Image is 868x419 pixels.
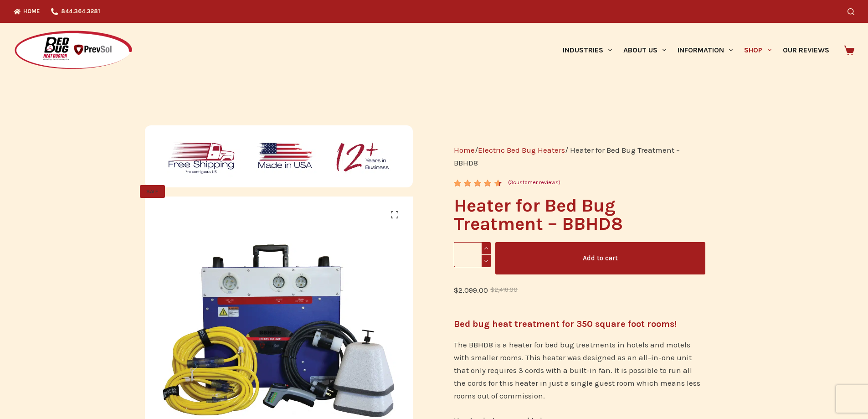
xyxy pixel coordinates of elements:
strong: Bed bug heat treatment for 350 square foot rooms! [454,319,677,329]
nav: Breadcrumb [454,144,705,169]
a: BBHD8 Heater for Bed Bug Treatment - full package [145,326,413,335]
h1: Heater for Bed Bug Treatment – BBHD8 [454,197,705,233]
a: Electric Bed Bug Heaters [478,145,565,155]
a: Shop [739,23,777,78]
a: Front of the BBHD8 Bed Bug Heater [413,326,681,335]
input: Product quantity [454,242,491,267]
span: SALE [140,185,165,198]
span: 3 [510,179,513,186]
button: Search [847,8,854,15]
a: Home [454,145,475,155]
bdi: 2,419.00 [490,286,518,293]
a: (3customer reviews) [508,178,560,187]
a: Industries [557,23,617,78]
div: Rated 4.67 out of 5 [454,180,503,186]
span: $ [454,285,458,295]
span: $ [490,286,494,293]
span: 3 [454,180,460,194]
span: Rated out of 5 based on customer ratings [454,180,499,243]
a: Information [672,23,739,78]
bdi: 2,099.00 [454,285,488,295]
img: Prevsol/Bed Bug Heat Doctor [14,30,133,71]
button: Add to cart [495,242,705,274]
a: Our Reviews [777,23,835,78]
nav: Primary [557,23,835,78]
a: View full-screen image gallery [385,206,404,224]
a: About Us [617,23,672,78]
p: The BBHD8 is a heater for bed bug treatments in hotels and motels with smaller rooms. This heater... [454,338,705,402]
